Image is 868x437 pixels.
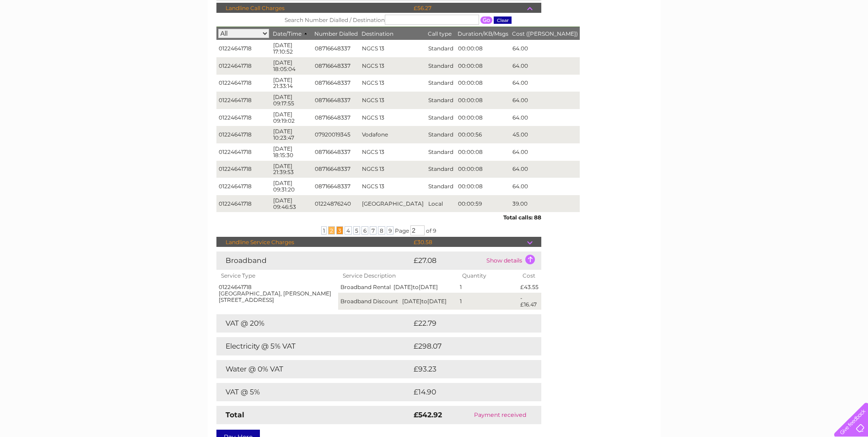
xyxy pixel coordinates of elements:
[456,57,510,75] td: 00:00:08
[411,337,525,355] td: £298.07
[216,383,411,401] td: VAT @ 5%
[216,75,271,92] td: 01224641718
[314,30,358,37] span: Number Dialled
[426,195,456,213] td: Local
[510,126,580,143] td: 45.00
[361,226,368,235] span: 6
[458,282,518,293] td: 1
[271,143,313,161] td: [DATE] 18:15:30
[426,178,456,195] td: Standard
[216,126,271,143] td: 01224641718
[456,195,510,213] td: 00:00:59
[328,226,335,235] span: 2
[216,337,411,355] td: Electricity @ 5% VAT
[426,109,456,126] td: Standard
[338,270,458,282] th: Service Description
[345,226,352,235] span: 4
[313,195,360,213] td: 01224876240
[336,226,343,235] span: 3
[271,57,313,75] td: [DATE] 18:05:04
[360,40,426,57] td: NGCS 13
[216,92,271,109] td: 01224641718
[518,270,541,282] th: Cost
[387,226,394,235] span: 9
[321,226,327,235] span: 1
[271,195,313,213] td: [DATE] 09:46:53
[510,161,580,178] td: 64.00
[216,3,411,14] td: Landline Call Charges
[360,143,426,161] td: NGCS 13
[426,75,456,92] td: Standard
[510,40,580,57] td: 64.00
[426,227,431,234] span: of
[271,40,313,57] td: [DATE] 17:10:52
[360,109,426,126] td: NGCS 13
[313,75,360,92] td: 08716648337
[216,161,271,178] td: 01224641718
[218,5,651,44] div: Clear Business is a trading name of Verastar Limited (registered in [GEOGRAPHIC_DATA] No. 3667643...
[426,143,456,161] td: Standard
[271,161,313,178] td: [DATE] 21:39:53
[216,143,271,161] td: 01224641718
[338,293,458,310] td: Broadband Discount [DATE] [DATE]
[360,92,426,109] td: NGCS 13
[510,143,580,161] td: 64.00
[360,161,426,178] td: NGCS 13
[216,40,271,57] td: 01224641718
[707,39,724,46] a: Water
[456,178,510,195] td: 00:00:08
[361,30,394,37] span: Destination
[458,270,518,282] th: Quantity
[695,5,759,16] span: 0333 014 3131
[426,126,456,143] td: Standard
[271,109,313,126] td: [DATE] 09:19:02
[411,383,523,401] td: £14.90
[313,126,360,143] td: 07920019345
[426,40,456,57] td: Standard
[510,92,580,109] td: 64.00
[216,270,338,282] th: Service Type
[458,30,508,37] span: Duration/KB/Msgs
[360,57,426,75] td: NGCS 13
[456,40,510,57] td: 00:00:08
[421,298,427,305] span: to
[411,251,484,270] td: £27.08
[411,237,527,248] td: £30.58
[360,75,426,92] td: NGCS 13
[456,161,510,178] td: 00:00:08
[216,178,271,195] td: 01224641718
[456,126,510,143] td: 00:00:56
[458,293,518,310] td: 1
[271,178,313,195] td: [DATE] 09:31:20
[313,161,360,178] td: 08716648337
[216,314,411,333] td: VAT @ 20%
[512,30,578,37] span: Cost ([PERSON_NAME])
[414,410,442,419] strong: £542.92
[426,161,456,178] td: Standard
[730,39,750,46] a: Energy
[313,92,360,109] td: 08716648337
[313,143,360,161] td: 08716648337
[216,109,271,126] td: 01224641718
[216,251,411,270] td: Broadband
[226,410,244,419] strong: Total
[413,284,419,290] span: to
[353,226,360,235] span: 5
[456,75,510,92] td: 00:00:08
[456,143,510,161] td: 00:00:08
[271,126,313,143] td: [DATE] 10:23:47
[426,57,456,75] td: Standard
[788,39,802,46] a: Blog
[216,237,411,248] td: Landline Service Charges
[510,195,580,213] td: 39.00
[216,13,580,27] th: Search Number Dialled / Destination
[518,282,541,293] td: £43.55
[807,39,830,46] a: Contact
[755,39,783,46] a: Telecoms
[313,178,360,195] td: 08716648337
[313,109,360,126] td: 08716648337
[411,360,523,378] td: £93.23
[216,360,411,378] td: Water @ 0% VAT
[313,57,360,75] td: 08716648337
[510,178,580,195] td: 64.00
